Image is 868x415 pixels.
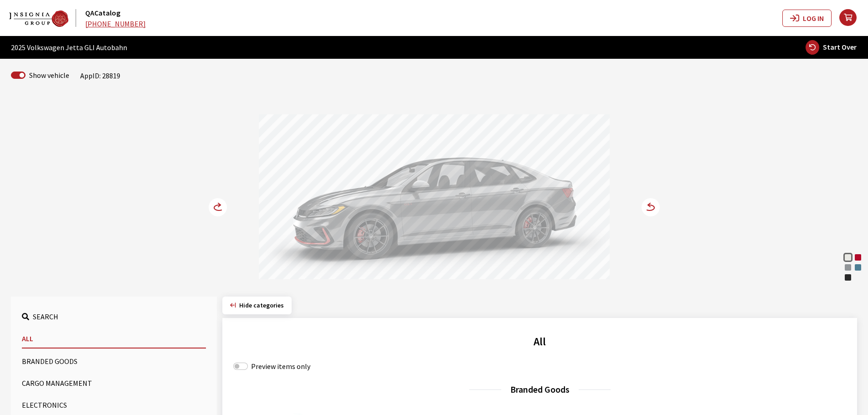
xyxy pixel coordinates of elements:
button: Branded Goods [22,352,206,370]
label: Show vehicle [29,70,69,81]
button: Electronics [22,396,206,414]
h3: Branded Goods [233,383,846,396]
button: your cart [839,2,868,34]
h2: All [233,333,846,350]
button: Hide categories [222,297,292,314]
div: Pure White [843,253,853,262]
span: Click to hide category section. [239,301,284,309]
div: Monument Gray [843,263,853,272]
a: [PHONE_NUMBER] [85,19,146,28]
button: Cargo Management [22,374,206,392]
button: All [22,329,206,348]
a: QACatalog logo [9,9,83,26]
div: Kings Red Metallic [853,253,863,262]
div: AppID: 28819 [80,70,120,81]
button: Start Over [805,40,857,55]
div: Deep Black Pearl [843,273,853,282]
span: 2025 Volkswagen Jetta GLI Autobahn [11,42,127,53]
label: Preview items only [251,361,310,372]
button: Log In [782,10,832,27]
span: Start Over [823,42,857,51]
img: Dashboard [9,10,68,27]
span: Search [33,312,58,321]
div: Monterey Blue [853,263,863,272]
a: QACatalog [85,8,120,17]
